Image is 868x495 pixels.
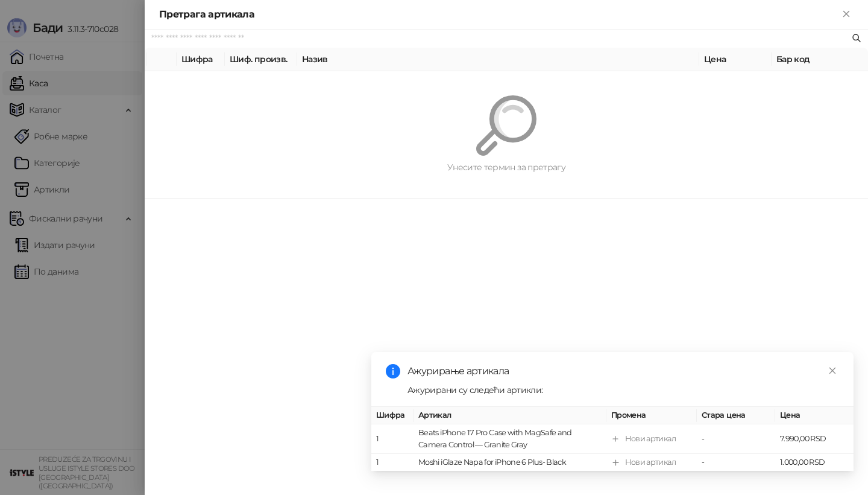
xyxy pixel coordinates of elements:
[371,424,414,454] td: 1
[839,7,854,22] button: Close
[772,48,868,71] th: Бар код
[697,407,775,424] th: Стара цена
[414,407,606,424] th: Артикал
[407,383,839,397] div: Ажурирани су следећи артикли:
[177,48,225,71] th: Шифра
[414,454,606,471] td: Moshi iGlaze Napa for iPhone 6 Plus- Black
[174,161,839,174] div: Унесите термин за претрагу
[775,454,854,471] td: 1.000,00 RSD
[225,48,297,71] th: Шиф. произв.
[371,454,414,471] td: 1
[371,407,414,424] th: Шифра
[476,95,536,156] img: Претрага
[407,364,839,378] div: Ажурирање артикала
[386,364,400,378] span: info-circle
[697,424,775,454] td: -
[826,364,839,377] a: Close
[414,424,606,454] td: Beats iPhone 17 Pro Case with MagSafe and Camera Control — Granite Gray
[625,433,676,445] div: Нови артикал
[699,48,772,71] th: Цена
[297,48,699,71] th: Назив
[775,424,854,454] td: 7.990,00 RSD
[697,454,775,471] td: -
[606,407,697,424] th: Промена
[625,456,676,468] div: Нови артикал
[775,407,854,424] th: Цена
[159,7,839,22] div: Претрага артикала
[828,366,837,375] span: close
